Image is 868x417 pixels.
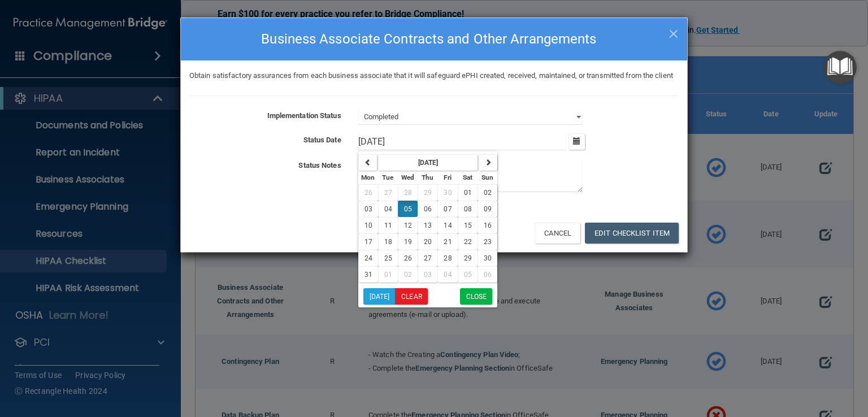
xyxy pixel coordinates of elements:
button: 25 [378,250,398,266]
span: 21 [444,238,452,246]
span: 03 [364,205,372,213]
span: 22 [464,238,472,246]
span: 31 [364,271,372,279]
span: 05 [404,205,412,213]
button: Open Resource Center [823,51,857,84]
button: Close [460,288,493,305]
span: 27 [424,254,432,262]
span: 10 [364,221,372,229]
span: 06 [484,271,492,279]
small: Tuesday [382,173,393,181]
span: 14 [444,221,452,229]
span: 06 [424,205,432,213]
b: Status Notes [298,161,341,170]
span: 28 [444,254,452,262]
button: 28 [437,250,457,266]
button: 04 [378,201,398,217]
button: 07 [437,201,457,217]
button: 29 [418,184,437,201]
b: Implementation Status [267,111,341,120]
button: 03 [358,201,378,217]
button: Edit Checklist Item [585,223,679,244]
span: 29 [424,189,432,197]
small: Friday [444,173,452,181]
button: 04 [437,266,457,283]
button: [DATE] [363,288,396,305]
span: 08 [464,205,472,213]
h4: Business Associate Contracts and Other Arrangements [189,27,679,51]
span: 04 [384,205,392,213]
small: Wednesday [401,173,414,181]
button: 20 [418,233,437,250]
button: 29 [458,250,478,266]
button: 19 [398,233,418,250]
button: 28 [398,184,418,201]
span: 02 [404,271,412,279]
div: Obtain satisfactory assurances from each business associate that it will safeguard ePHI created, ... [181,69,687,82]
button: 06 [418,201,437,217]
small: Sunday [481,173,493,181]
span: × [669,21,679,44]
button: 14 [437,217,457,233]
button: 15 [458,217,478,233]
span: 18 [384,238,392,246]
span: 01 [384,271,392,279]
button: 12 [398,217,418,233]
button: 27 [378,184,398,201]
button: 27 [418,250,437,266]
button: 17 [358,233,378,250]
button: 05 [458,266,478,283]
button: 01 [378,266,398,283]
span: 16 [484,221,492,229]
button: Clear [395,288,428,305]
span: 23 [484,238,492,246]
button: 30 [437,184,457,201]
span: 11 [384,221,392,229]
span: 19 [404,238,412,246]
small: Thursday [422,173,433,181]
span: 29 [464,254,472,262]
button: 03 [418,266,437,283]
span: 28 [404,189,412,197]
span: 07 [444,205,452,213]
button: 24 [358,250,378,266]
button: 08 [458,201,478,217]
button: 18 [378,233,398,250]
small: Monday [361,173,375,181]
span: 24 [364,254,372,262]
button: 06 [478,266,497,283]
span: 17 [364,238,372,246]
button: 05 [398,201,418,217]
span: 15 [464,221,472,229]
span: 26 [364,189,372,197]
button: 01 [458,184,478,201]
button: 13 [418,217,437,233]
span: 26 [404,254,412,262]
button: 26 [398,250,418,266]
button: 22 [458,233,478,250]
span: 25 [384,254,392,262]
button: 23 [478,233,497,250]
span: 13 [424,221,432,229]
button: 21 [437,233,457,250]
span: 30 [444,189,452,197]
span: 01 [464,189,472,197]
small: Saturday [463,173,472,181]
button: 02 [398,266,418,283]
strong: [DATE] [418,159,439,167]
button: 30 [478,250,497,266]
span: 12 [404,221,412,229]
span: 20 [424,238,432,246]
span: 27 [384,189,392,197]
span: 05 [464,271,472,279]
span: 02 [484,189,492,197]
button: 11 [378,217,398,233]
button: 10 [358,217,378,233]
button: 16 [478,217,497,233]
span: 30 [484,254,492,262]
button: 09 [478,201,497,217]
span: 04 [444,271,452,279]
span: 03 [424,271,432,279]
button: Cancel [535,223,580,244]
b: Status Date [303,136,341,144]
